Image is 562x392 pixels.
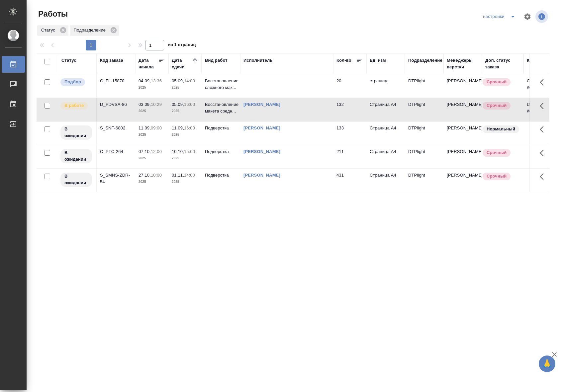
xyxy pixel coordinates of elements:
[139,125,151,130] p: 11.09,
[205,172,237,179] p: Подверстка
[64,102,84,109] p: В работе
[172,155,198,162] p: 2025
[37,25,68,36] div: Статус
[151,78,162,83] p: 13:36
[366,169,405,192] td: Страница А4
[139,102,151,107] p: 03.09,
[139,84,165,91] p: 2025
[487,102,507,109] p: Срочный
[447,101,479,108] p: [PERSON_NAME]
[172,102,184,107] p: 05.09,
[184,78,195,83] p: 14:00
[172,84,198,91] p: 2025
[172,179,198,185] p: 2025
[536,98,552,114] button: Здесь прячутся важные кнопки
[60,172,93,188] div: Исполнитель назначен, приступать к работе пока рано
[61,57,76,64] div: Статус
[100,125,132,131] div: S_SNF-6802
[151,149,162,154] p: 12:00
[205,101,237,115] p: Восстановление макета средн...
[64,126,88,139] p: В ожидании
[243,57,273,64] div: Исполнитель
[447,57,479,70] div: Менеджеры верстки
[333,169,366,192] td: 431
[64,149,88,163] p: В ожидании
[536,145,552,161] button: Здесь прячутся важные кнопки
[333,74,366,98] td: 20
[60,101,93,110] div: Исполнитель выполняет работу
[487,126,515,132] p: Нормальный
[139,149,151,154] p: 07.10,
[100,101,132,108] div: D_PDVSA-86
[172,125,184,130] p: 11.09,
[536,169,552,185] button: Здесь прячутся важные кнопки
[172,78,184,83] p: 05.09,
[64,79,81,85] p: Подбор
[243,173,280,178] a: [PERSON_NAME]
[523,98,562,121] td: D_PDVSA-86-WK-025
[405,169,443,192] td: DTPlight
[519,9,535,25] span: Настроить таблицу
[447,148,479,155] p: [PERSON_NAME]
[139,131,165,138] p: 2025
[172,149,184,154] p: 10.10,
[243,102,280,107] a: [PERSON_NAME]
[243,125,280,130] a: [PERSON_NAME]
[60,78,93,87] div: Можно подбирать исполнителей
[139,173,151,178] p: 27.10,
[408,57,442,64] div: Подразделение
[205,57,228,64] div: Вид работ
[100,172,132,185] div: S_SMNS-ZDR-54
[205,148,237,155] p: Подверстка
[536,121,552,137] button: Здесь прячутся важные кнопки
[487,79,507,85] p: Срочный
[139,179,165,185] p: 2025
[527,57,552,64] div: Код работы
[366,74,405,98] td: страница
[523,74,562,98] td: C_FL-15870-WK-003
[100,148,132,155] div: C_PTC-264
[535,10,549,23] span: Посмотреть информацию
[41,27,57,34] p: Статус
[184,173,195,178] p: 14:00
[60,148,93,164] div: Исполнитель назначен, приступать к работе пока рано
[366,145,405,168] td: Страница А4
[172,108,198,115] p: 2025
[536,74,552,90] button: Здесь прячутся важные кнопки
[336,57,351,64] div: Кол-во
[168,41,196,50] span: из 1 страниц
[370,57,386,64] div: Ед. изм
[139,57,158,70] div: Дата начала
[172,57,192,70] div: Дата сдачи
[333,121,366,145] td: 133
[487,149,507,156] p: Срочный
[333,145,366,168] td: 211
[481,11,519,22] div: split button
[541,357,553,371] span: 🙏
[447,78,479,84] p: [PERSON_NAME]
[405,145,443,168] td: DTPlight
[151,173,162,178] p: 10:00
[447,125,479,131] p: [PERSON_NAME]
[74,27,108,34] p: Подразделение
[366,121,405,145] td: Страница А4
[172,131,198,138] p: 2025
[100,78,132,84] div: C_FL-15870
[139,78,151,83] p: 04.09,
[333,98,366,121] td: 132
[487,173,507,180] p: Срочный
[243,149,280,154] a: [PERSON_NAME]
[37,9,68,19] span: Работы
[184,102,195,107] p: 16:00
[172,173,184,178] p: 01.11,
[184,149,195,154] p: 15:00
[485,57,520,70] div: Доп. статус заказа
[205,78,237,91] p: Восстановление сложного мак...
[70,25,119,36] div: Подразделение
[64,173,88,186] p: В ожидании
[151,102,162,107] p: 10:29
[151,125,162,130] p: 09:00
[539,355,555,372] button: 🙏
[100,57,123,64] div: Код заказа
[60,125,93,140] div: Исполнитель назначен, приступать к работе пока рано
